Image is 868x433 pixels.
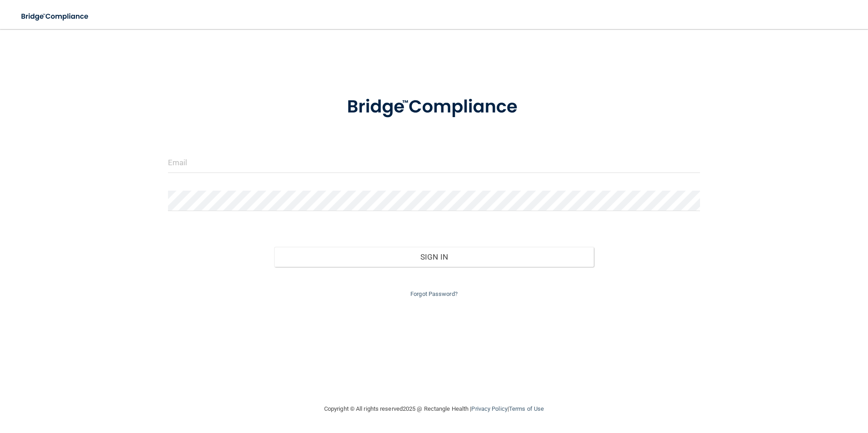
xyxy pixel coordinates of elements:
[268,394,600,423] div: Copyright © All rights reserved 2025 @ Rectangle Health | |
[14,7,97,26] img: bridge_compliance_login_screen.278c3ca4.svg
[410,290,458,297] a: Forgot Password?
[274,247,594,267] button: Sign In
[328,84,540,131] img: bridge_compliance_login_screen.278c3ca4.svg
[509,405,544,412] a: Terms of Use
[168,153,700,173] input: Email
[471,405,507,412] a: Privacy Policy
